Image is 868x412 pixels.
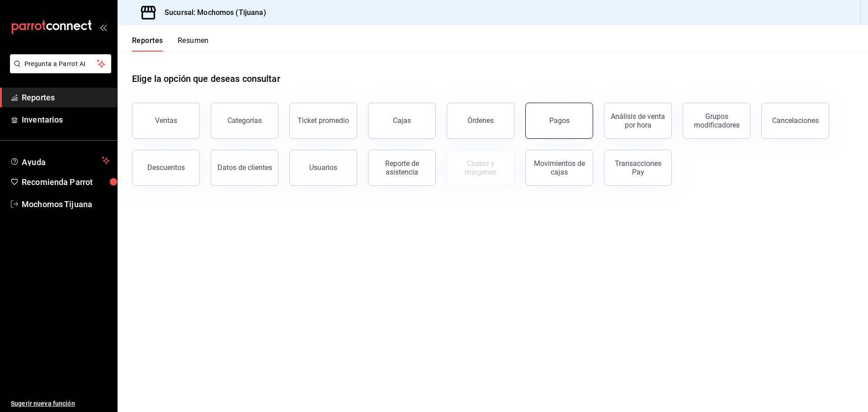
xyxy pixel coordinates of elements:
div: Grupos modificadores [689,112,745,129]
div: Costos y márgenes [453,159,509,176]
h1: Elige la opción que deseas consultar [132,72,280,85]
button: Datos de clientes [211,150,278,186]
span: Recomienda Parrot [22,176,110,188]
button: Movimientos de cajas [525,150,593,186]
button: Ventas [132,103,200,139]
div: Órdenes [467,116,494,125]
div: Datos de clientes [217,163,272,172]
button: Órdenes [447,103,514,139]
div: Análisis de venta por hora [610,112,666,129]
div: Cancelaciones [772,116,819,125]
button: Ticket promedio [289,103,357,139]
button: Cancelaciones [761,103,829,139]
div: Usuarios [309,163,337,172]
span: Pregunta a Parrot AI [24,59,97,69]
div: Ticket promedio [297,116,349,125]
div: Pagos [549,116,570,125]
button: Reporte de asistencia [368,150,436,186]
button: Descuentos [132,150,200,186]
button: Cajas [368,103,436,139]
a: Pregunta a Parrot AI [6,66,111,75]
button: Grupos modificadores [683,103,750,139]
button: Contrata inventarios para ver este reporte [447,150,514,186]
button: Análisis de venta por hora [604,103,672,139]
h3: Sucursal: Mochomos (Tijuana) [157,7,266,18]
div: Reporte de asistencia [374,159,430,176]
button: Resumen [178,36,209,52]
span: Sugerir nueva función [11,399,110,408]
div: Categorías [227,116,262,125]
div: Cajas [393,116,411,125]
button: Pregunta a Parrot AI [10,54,111,73]
button: Usuarios [289,150,357,186]
span: Mochomos Tijuana [22,198,110,210]
button: open_drawer_menu [99,24,107,31]
div: Descuentos [147,163,185,172]
div: Movimientos de cajas [531,159,587,176]
div: navigation tabs [132,36,209,52]
span: Inventarios [22,114,110,126]
button: Categorías [211,103,278,139]
button: Reportes [132,36,163,52]
button: Pagos [525,103,593,139]
span: Ayuda [22,155,98,166]
div: Ventas [155,116,177,125]
span: Reportes [22,91,110,104]
button: Transacciones Pay [604,150,672,186]
div: Transacciones Pay [610,159,666,176]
